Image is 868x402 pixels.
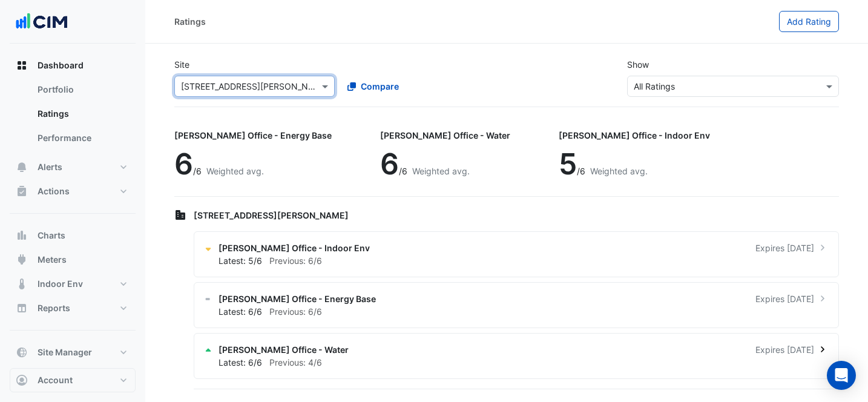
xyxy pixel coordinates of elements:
span: [PERSON_NAME] Office - Indoor Env [219,242,370,254]
app-icon: Reports [16,302,28,314]
span: Meters [38,254,67,266]
span: Expires [DATE] [755,242,814,254]
span: Previous: 6/6 [269,255,322,266]
span: Account [38,374,73,386]
app-icon: Actions [16,185,28,197]
button: Alerts [10,155,136,179]
span: /6 [577,166,585,176]
a: Portfolio [28,77,136,102]
span: Previous: 4/6 [269,357,322,367]
app-icon: Site Manager [16,346,28,358]
span: Add Rating [787,16,831,27]
app-icon: Alerts [16,161,28,173]
span: [PERSON_NAME] Office - Water [219,343,349,356]
label: Site [174,58,189,71]
button: Compare [340,76,407,97]
span: Weighted avg. [590,166,648,176]
div: [PERSON_NAME] Office - Water [380,129,510,142]
app-icon: Charts [16,229,28,242]
div: [PERSON_NAME] Office - Indoor Env [559,129,710,142]
span: [PERSON_NAME] Office - Energy Base [219,292,376,305]
div: [PERSON_NAME] Office - Energy Base [174,129,332,142]
a: Performance [28,126,136,150]
app-icon: Meters [16,254,28,266]
span: Compare [361,80,399,93]
div: Open Intercom Messenger [827,361,856,390]
span: Previous: 6/6 [269,306,322,317]
button: Site Manager [10,340,136,364]
app-icon: Dashboard [16,59,28,71]
span: Expires [DATE] [755,343,814,356]
a: Ratings [28,102,136,126]
span: Reports [38,302,70,314]
span: Latest: 6/6 [219,357,262,367]
label: Show [627,58,649,71]
button: Indoor Env [10,272,136,296]
div: Dashboard [10,77,136,155]
span: Expires [DATE] [755,292,814,305]
button: Dashboard [10,53,136,77]
button: Add Rating [779,11,839,32]
span: Actions [38,185,70,197]
span: Indoor Env [38,278,83,290]
span: Latest: 5/6 [219,255,262,266]
span: 6 [174,146,193,182]
span: Weighted avg. [412,166,470,176]
div: Ratings [174,15,206,28]
span: /6 [193,166,202,176]
span: 6 [380,146,399,182]
button: Actions [10,179,136,203]
span: Charts [38,229,65,242]
span: Site Manager [38,346,92,358]
img: Company Logo [15,10,69,34]
span: 5 [559,146,577,182]
app-icon: Indoor Env [16,278,28,290]
span: /6 [399,166,407,176]
button: Admin [10,364,136,389]
span: Latest: 6/6 [219,306,262,317]
span: Weighted avg. [206,166,264,176]
span: Dashboard [38,59,84,71]
span: [STREET_ADDRESS][PERSON_NAME] [194,210,349,220]
span: Alerts [38,161,62,173]
button: Reports [10,296,136,320]
button: Charts [10,223,136,248]
button: Meters [10,248,136,272]
button: Account [10,368,136,392]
